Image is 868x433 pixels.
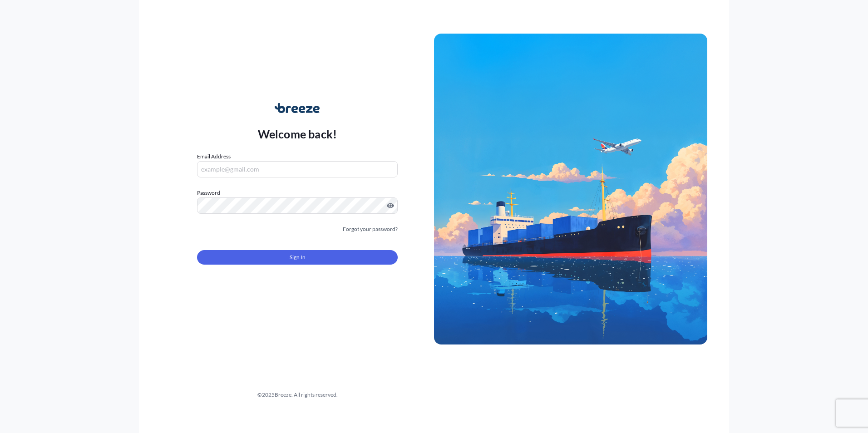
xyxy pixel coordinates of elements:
a: Forgot your password? [343,225,398,234]
label: Email Address [197,152,231,161]
img: Ship illustration [434,34,707,344]
div: © 2025 Breeze. All rights reserved. [161,390,434,399]
label: Password [197,188,398,197]
button: Sign In [197,250,398,265]
span: Sign In [290,253,306,262]
p: Welcome back! [258,127,337,141]
button: Show password [387,202,394,209]
input: example@gmail.com [197,161,398,177]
